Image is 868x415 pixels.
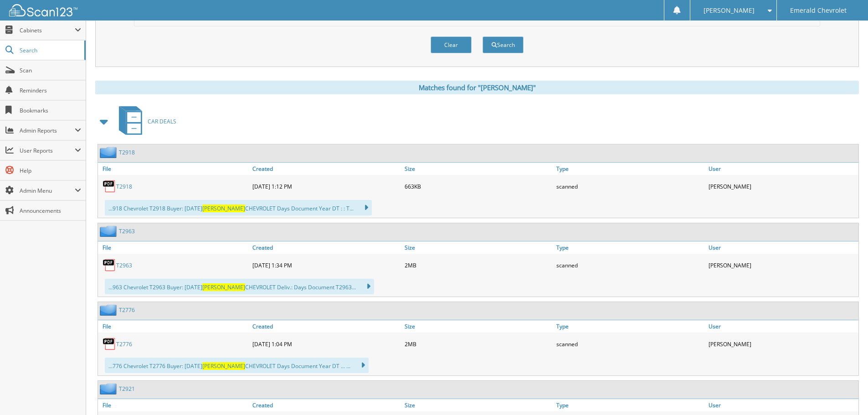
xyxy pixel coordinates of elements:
a: Size [402,320,555,333]
a: T2776 [116,340,132,348]
span: User Reports [20,147,75,154]
div: [PERSON_NAME] [706,256,858,274]
div: ...918 Chevrolet T2918 Buyer: [DATE] CHEVROLET Days Document Year DT : : T... [105,200,372,215]
div: Matches found for "[PERSON_NAME]" [95,81,859,94]
span: Scan [20,67,81,74]
span: Emerald Chevrolet [790,8,847,13]
img: folder2.png [100,147,119,158]
a: Created [250,320,402,333]
span: Announcements [20,207,81,215]
div: scanned [554,256,706,274]
div: scanned [554,335,706,353]
a: User [706,241,858,254]
a: File [98,320,250,333]
a: Type [554,163,706,175]
a: Size [402,163,555,175]
a: T2918 [119,149,135,156]
a: File [98,241,250,254]
span: [PERSON_NAME] [202,362,245,370]
button: Search [483,36,524,53]
img: folder2.png [100,383,119,395]
div: scanned [554,177,706,195]
a: User [706,320,858,333]
img: folder2.png [100,225,119,237]
img: PDF.png [103,179,116,193]
a: T2918 [116,183,132,190]
img: PDF.png [103,258,116,272]
div: ...963 Chevrolet T2963 Buyer: [DATE] CHEVROLET Deliv.: Days Document T2963... [105,279,374,294]
a: T2963 [119,227,135,235]
span: Search [20,46,80,54]
span: Help [20,167,81,174]
a: User [706,163,858,175]
a: CAR DEALS [113,103,176,139]
div: ...776 Chevrolet T2776 Buyer: [DATE] CHEVROLET Days Document Year DT ... ... [105,358,369,373]
span: [PERSON_NAME] [704,8,755,13]
div: [DATE] 1:04 PM [250,335,402,353]
a: T2921 [119,385,135,393]
a: Created [250,163,402,175]
a: Size [402,399,555,411]
span: [PERSON_NAME] [202,205,245,212]
img: scan123-logo-white.svg [9,4,77,16]
a: Type [554,399,706,411]
span: CAR DEALS [148,118,176,125]
div: 663KB [402,177,555,195]
a: User [706,399,858,411]
a: File [98,399,250,411]
a: Created [250,241,402,254]
img: folder2.png [100,304,119,316]
a: Size [402,241,555,254]
div: [PERSON_NAME] [706,335,858,353]
a: File [98,163,250,175]
a: Type [554,320,706,333]
span: Admin Reports [20,127,75,134]
a: Created [250,399,402,411]
a: T2776 [119,306,135,314]
span: Admin Menu [20,187,75,195]
iframe: Chat Widget [822,371,868,415]
a: T2963 [116,261,132,269]
span: Reminders [20,87,81,94]
div: [DATE] 1:12 PM [250,177,402,195]
span: Cabinets [20,26,75,34]
div: 2MB [402,335,555,353]
div: [DATE] 1:34 PM [250,256,402,274]
a: Type [554,241,706,254]
img: PDF.png [103,337,116,351]
span: [PERSON_NAME] [202,283,245,291]
div: [PERSON_NAME] [706,177,858,195]
button: Clear [431,36,472,53]
div: 2MB [402,256,555,274]
span: Bookmarks [20,107,81,114]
